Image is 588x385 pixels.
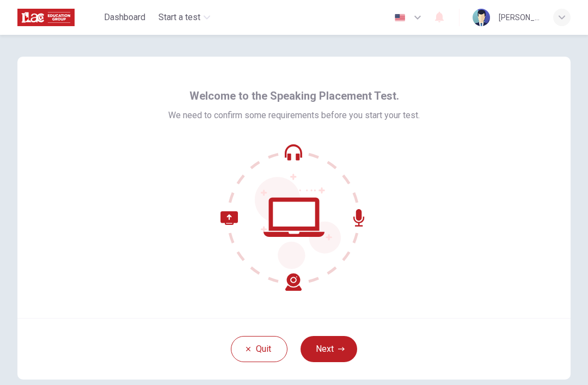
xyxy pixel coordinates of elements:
[231,336,287,362] button: Quit
[158,11,200,24] span: Start a test
[393,14,407,22] img: en
[104,11,145,24] span: Dashboard
[17,7,75,28] img: ILAC logo
[473,9,490,26] img: Profile picture
[100,8,150,27] button: Dashboard
[168,109,420,122] span: We need to confirm some requirements before you start your test.
[154,8,215,27] button: Start a test
[17,7,100,28] a: ILAC logo
[499,11,540,24] div: [PERSON_NAME]
[189,87,399,105] span: Welcome to the Speaking Placement Test.
[301,336,357,362] button: Next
